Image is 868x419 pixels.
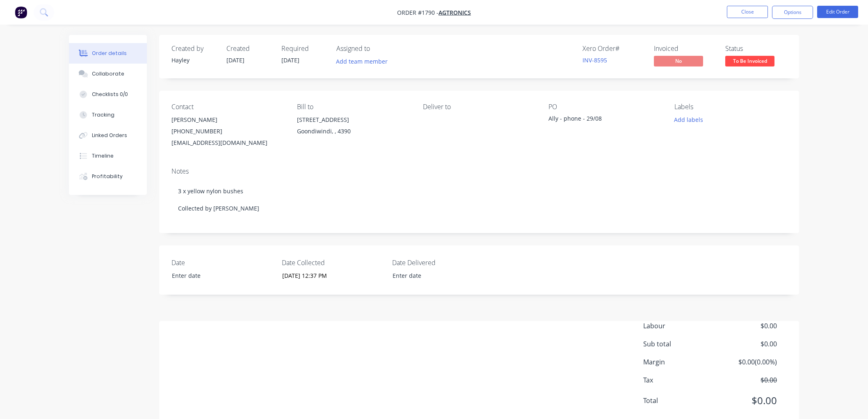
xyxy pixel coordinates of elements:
[643,375,716,385] span: Tax
[674,103,787,111] div: Labels
[548,114,651,126] div: Ally - phone - 29/08
[423,103,535,111] div: Deliver to
[716,321,777,331] span: $0.00
[582,56,607,64] a: INV-8595
[439,9,471,16] a: Agtronics
[276,270,379,282] input: Enter date and time
[669,114,707,125] button: Add labels
[297,114,409,140] div: [STREET_ADDRESS]Goondiwindi, , 4390
[397,9,439,16] span: Order #1790 -
[392,258,495,268] label: Date Delivered
[69,84,147,105] button: Checklists 0/0
[727,6,768,18] button: Close
[725,56,774,66] span: To Be Invoiced
[171,56,217,64] div: Hayley
[92,173,123,180] div: Profitability
[171,179,787,221] div: 3 x yellow nylon bushes Collected by [PERSON_NAME]
[69,146,147,166] button: Timeline
[582,45,644,53] div: Xero Order #
[226,56,244,64] span: [DATE]
[716,375,777,385] span: $0.00
[725,45,787,53] div: Status
[281,45,327,53] div: Required
[69,64,147,84] button: Collaborate
[772,6,813,19] button: Options
[69,125,147,146] button: Linked Orders
[817,6,858,18] button: Edit Order
[171,137,284,149] div: [EMAIL_ADDRESS][DOMAIN_NAME]
[716,393,777,408] span: $0.00
[69,166,147,187] button: Profitability
[171,258,274,268] label: Date
[92,132,127,139] div: Linked Orders
[725,56,774,68] button: To Be Invoiced
[281,56,299,64] span: [DATE]
[643,396,716,405] span: Total
[171,114,284,149] div: [PERSON_NAME][PHONE_NUMBER][EMAIL_ADDRESS][DOMAIN_NAME]
[297,103,409,111] div: Bill to
[332,56,392,67] button: Add team member
[69,43,147,64] button: Order details
[716,339,777,349] span: $0.00
[716,357,777,367] span: $0.00 ( 0.00 %)
[297,114,409,126] div: [STREET_ADDRESS]
[643,357,716,367] span: Margin
[336,45,418,53] div: Assigned to
[548,103,661,111] div: PO
[654,45,715,53] div: Invoiced
[15,6,27,18] img: Factory
[69,105,147,125] button: Tracking
[297,126,409,137] div: Goondiwindi, , 4390
[92,70,124,78] div: Collaborate
[336,56,392,67] button: Add team member
[226,45,272,53] div: Created
[171,45,217,53] div: Created by
[654,56,703,66] span: No
[171,114,284,126] div: [PERSON_NAME]
[171,167,787,175] div: Notes
[643,321,716,331] span: Labour
[166,270,268,282] input: Enter date
[92,111,114,119] div: Tracking
[92,91,128,98] div: Checklists 0/0
[643,339,716,349] span: Sub total
[171,103,284,111] div: Contact
[92,50,127,57] div: Order details
[387,270,489,282] input: Enter date
[171,126,284,137] div: [PHONE_NUMBER]
[282,258,384,268] label: Date Collected
[92,152,114,160] div: Timeline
